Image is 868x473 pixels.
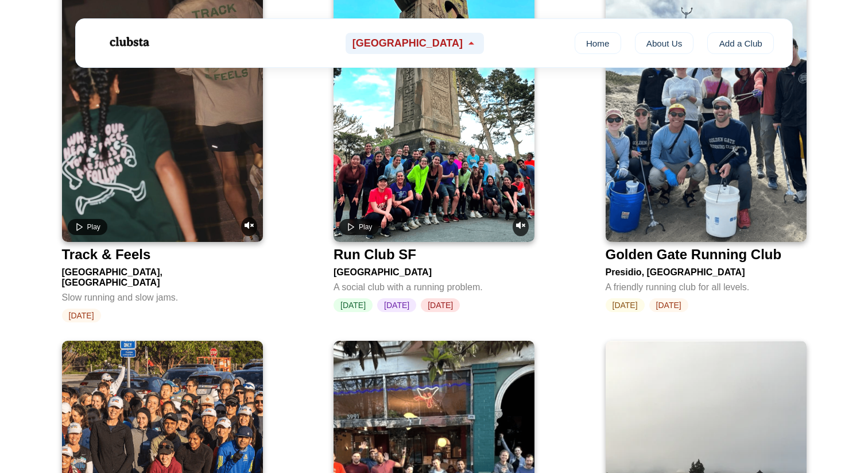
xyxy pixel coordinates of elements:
a: Home [575,32,621,54]
span: Play [87,223,100,231]
div: Run Club SF [334,247,416,263]
div: Golden Gate Running Club [606,247,782,263]
span: Play [359,223,372,231]
span: [DATE] [334,298,373,312]
span: [DATE] [649,298,688,312]
div: [GEOGRAPHIC_DATA] [334,263,534,278]
span: [DATE] [377,298,416,312]
img: Logo [94,28,163,56]
button: Unmute video [513,217,529,236]
span: [DATE] [62,309,101,322]
div: [GEOGRAPHIC_DATA], [GEOGRAPHIC_DATA] [62,263,263,288]
a: Add a Club [707,32,774,54]
div: Slow running and slow jams. [62,288,263,303]
div: A social club with a running problem. [334,278,534,293]
span: [GEOGRAPHIC_DATA] [352,37,463,49]
button: Unmute video [241,217,257,236]
div: Track & Feels [62,247,151,263]
button: Play video [68,219,107,235]
span: [DATE] [606,298,645,312]
div: Presidio, [GEOGRAPHIC_DATA] [606,263,807,278]
span: [DATE] [421,298,460,312]
a: About Us [635,32,694,54]
button: Play video [339,219,379,235]
div: A friendly running club for all levels. [606,278,807,293]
